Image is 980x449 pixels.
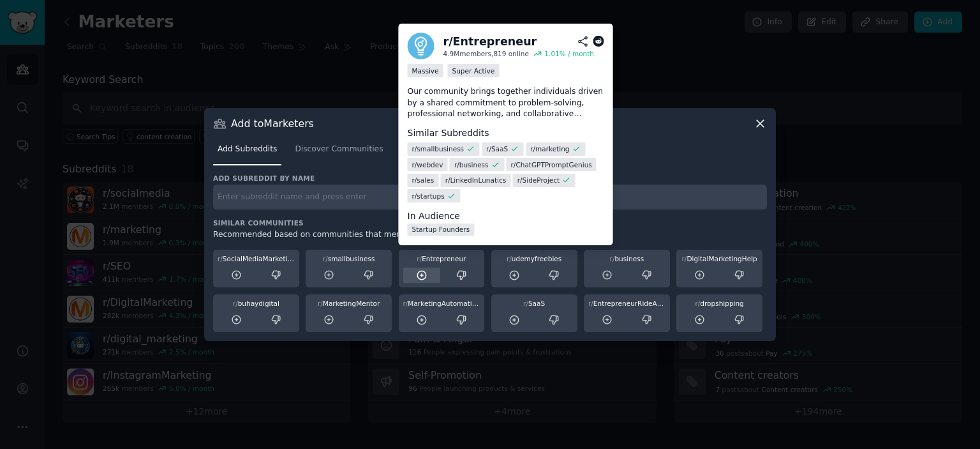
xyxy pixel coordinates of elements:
a: Discover Communities [290,139,387,165]
div: r/ Entrepreneur [443,34,537,50]
div: MarketingAutomation [403,299,480,308]
span: r/ [695,300,700,307]
div: dropshipping [681,299,758,308]
span: r/ business [454,160,489,169]
span: r/ startups [412,191,445,200]
div: Super Active [448,64,500,77]
h3: Add subreddit by name [213,174,767,183]
span: r/ [218,255,223,263]
div: SaaS [496,299,573,308]
div: Recommended based on communities that members of your audience also participate in. [213,229,767,241]
a: Add Subreddits [213,139,281,165]
span: r/ [588,300,593,307]
h3: Similar Communities [213,218,767,227]
div: Massive [408,64,443,77]
span: r/ [318,300,323,307]
img: Entrepreneur [408,33,434,59]
dt: In Audience [408,209,604,222]
div: udemyfreebies [496,254,573,263]
span: r/ [233,300,238,307]
div: 1.01 % / month [544,49,594,58]
div: DigitalMarketingHelp [681,254,758,263]
a: Startup Founders [408,224,475,236]
span: r/ webdev [412,160,443,169]
div: smallbusiness [310,254,387,263]
div: 4.9M members, 819 online [443,49,529,58]
span: r/ LinkedInLunatics [445,176,507,185]
span: r/ [417,255,422,263]
p: Our community brings together individuals driven by a shared commitment to problem-solving, profe... [408,86,604,120]
input: Enter subreddit name and press enter [213,185,767,209]
h3: Add to Marketers [231,117,314,130]
div: MarketingMentor [310,299,387,308]
dt: Similar Subreddits [408,126,604,140]
div: business [588,254,665,263]
div: Entrepreneur [403,254,480,263]
div: buhaydigital [218,299,295,308]
span: r/ SaaS [486,144,508,153]
span: r/ sales [412,176,434,185]
span: r/ [323,255,328,263]
span: r/ [610,255,615,263]
span: r/ [523,300,528,307]
span: Discover Communities [295,144,383,155]
span: r/ marketing [530,144,569,153]
span: r/ smallbusiness [412,144,464,153]
div: SocialMediaMarketing [218,254,295,263]
span: r/ ChatGPTPromptGenius [511,160,592,169]
span: r/ [682,255,687,263]
span: r/ SideProject [517,176,560,185]
div: EntrepreneurRideAlong [588,299,665,308]
span: Add Subreddits [218,144,277,155]
span: r/ [403,300,408,307]
span: r/ [507,255,512,263]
